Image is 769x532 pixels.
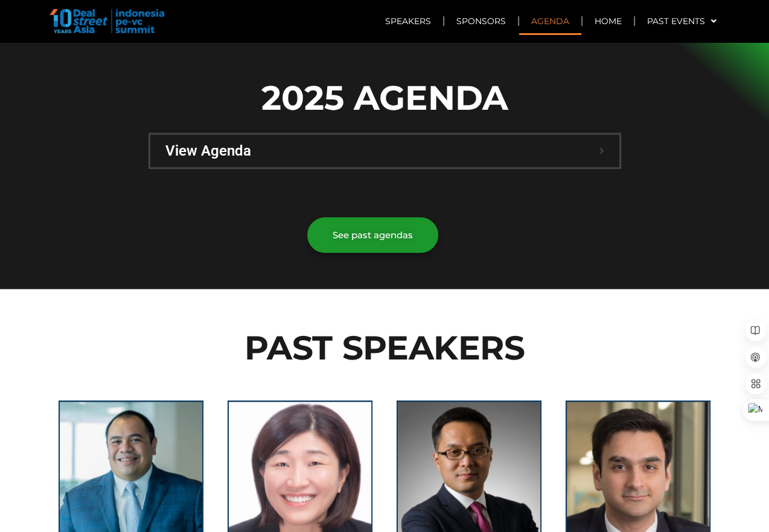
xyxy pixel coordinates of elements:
a: See past agendas [307,217,438,253]
p: 2025 AGENDA [148,72,621,123]
h2: PAST SPEAKERS [46,331,723,364]
span: See past agendas [333,230,413,239]
a: Agenda [519,7,581,35]
span: View Agenda [165,144,599,158]
a: Past Events [635,7,729,35]
a: Speakers [373,7,443,35]
a: Sponsors [444,7,518,35]
a: Home [582,7,634,35]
